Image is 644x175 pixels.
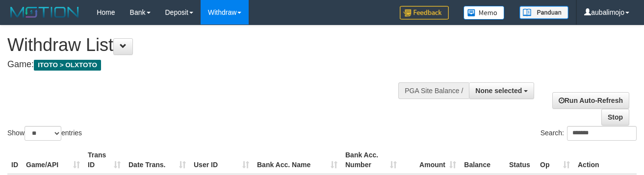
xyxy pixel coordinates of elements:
select: Showentries [25,126,61,141]
label: Search: [541,126,637,141]
th: Balance [460,146,505,174]
th: Game/API [22,146,84,174]
a: Stop [601,109,629,125]
button: None selected [469,82,534,99]
span: ITOTO > OLXTOTO [34,60,101,71]
img: Feedback.jpg [400,6,449,20]
th: Action [574,146,637,174]
th: Status [505,146,536,174]
input: Search: [567,126,637,141]
th: Op [536,146,574,174]
div: PGA Site Balance / [398,82,469,99]
th: Trans ID [84,146,125,174]
th: User ID [190,146,253,174]
span: None selected [475,87,522,95]
label: Show entries [7,126,82,141]
a: Run Auto-Refresh [552,92,629,109]
img: Button%20Memo.svg [464,6,505,20]
img: panduan.png [519,6,568,19]
th: Date Trans. [125,146,190,174]
th: Amount [401,146,460,174]
h1: Withdraw List [7,35,419,55]
th: Bank Acc. Name [253,146,341,174]
h4: Game: [7,60,419,70]
th: ID [7,146,22,174]
img: MOTION_logo.png [7,5,82,20]
th: Bank Acc. Number [341,146,401,174]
